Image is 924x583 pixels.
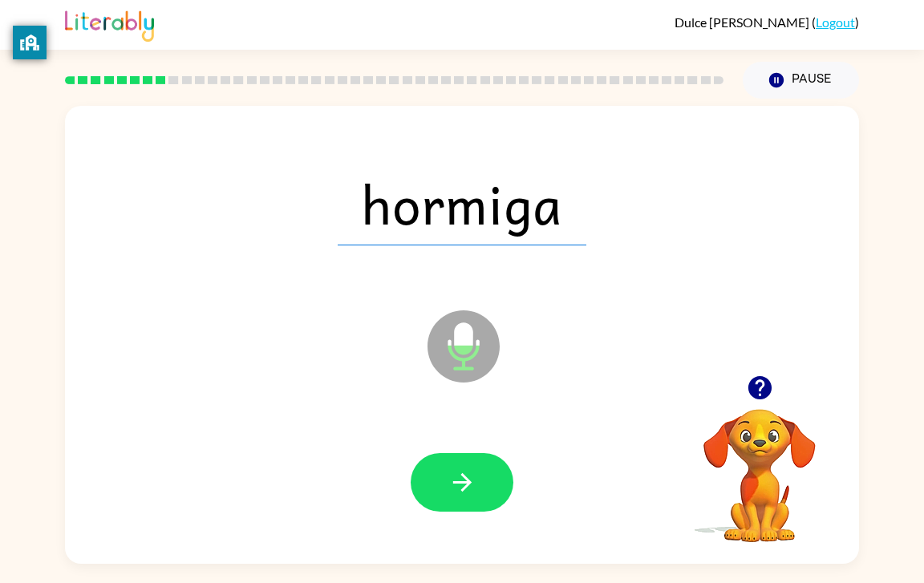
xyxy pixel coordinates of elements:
[816,14,855,30] a: Logout
[13,26,47,59] button: privacy banner
[338,162,586,245] span: hormiga
[65,6,154,42] img: Literably
[675,14,812,30] span: Dulce [PERSON_NAME]
[679,384,840,545] video: Your browser must support playing .mp4 files to use Literably. Please try using another browser.
[743,62,859,99] button: Pause
[675,14,859,30] div: ( )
